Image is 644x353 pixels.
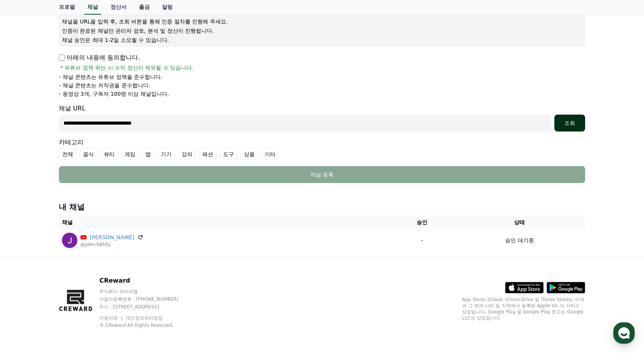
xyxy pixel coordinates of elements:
span: 홈 [24,255,29,261]
p: - 채널 콘텐츠는 유튜브 정책을 준수합니다. [59,73,163,81]
button: 채널 등록 [59,166,585,183]
label: 기기 [157,148,175,160]
label: 패션 [199,148,217,160]
th: 채널 [59,215,390,230]
label: 뷰티 [100,148,118,160]
h4: 내 채널 [59,201,585,212]
p: 사업자등록번호 : [PHONE_NUMBER] [99,296,193,302]
p: 아래의 내용에 동의합니다. [59,53,140,62]
p: - 동영상 3개, 구독자 100명 이상 채널입니다. [59,90,169,98]
a: 홈 [2,244,51,263]
div: 채널 등록 [74,171,570,178]
p: App Store, iCloud, iCloud Drive 및 iTunes Store는 미국과 그 밖의 나라 및 지역에서 등록된 Apple Inc.의 서비스 상표입니다. Goo... [462,296,585,321]
p: 채널을 URL을 입력 후, 조회 버튼을 통해 인증 절차를 진행해 주세요. [62,18,582,25]
p: 승인 대기중 [505,236,534,245]
th: 승인 [390,215,454,230]
p: © CReward All Rights Reserved. [99,322,193,328]
a: 개인정보처리방침 [126,315,163,321]
label: 음식 [80,148,97,160]
label: 전체 [59,148,77,160]
p: 주식회사 와이피랩 [99,288,193,295]
label: 도구 [220,148,237,160]
p: CReward [99,276,193,285]
label: 기타 [261,148,279,160]
label: 상품 [240,148,258,160]
div: 조회 [557,119,582,127]
p: 인증이 완료된 채널만 관리자 검토, 분석 및 정산이 진행됩니다. [62,27,582,35]
a: [PERSON_NAME] [90,233,134,241]
label: 게임 [121,148,139,160]
p: 채널 승인은 최대 1-2일 소요될 수 있습니다. [62,36,582,44]
a: 이용약관 [99,315,123,321]
th: 상태 [454,215,585,230]
span: * 유튜브 정책 위반 시 수익 정산이 제외될 수 있습니다. [60,64,194,72]
button: 조회 [554,115,585,132]
span: 설정 [119,255,128,261]
p: @john-h6h5z [80,241,143,248]
a: 대화 [51,244,99,263]
img: John [62,233,77,248]
p: 주소 : [STREET_ADDRESS] [99,304,193,310]
label: 앱 [142,148,154,160]
p: - 채널 콘텐츠는 저작권을 준수합니다. [59,82,150,89]
span: 대화 [70,256,80,262]
div: 카테고리 [59,138,585,160]
p: - [393,236,451,245]
label: 강의 [178,148,196,160]
div: 채널 URL [59,104,585,132]
a: 설정 [99,244,148,263]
